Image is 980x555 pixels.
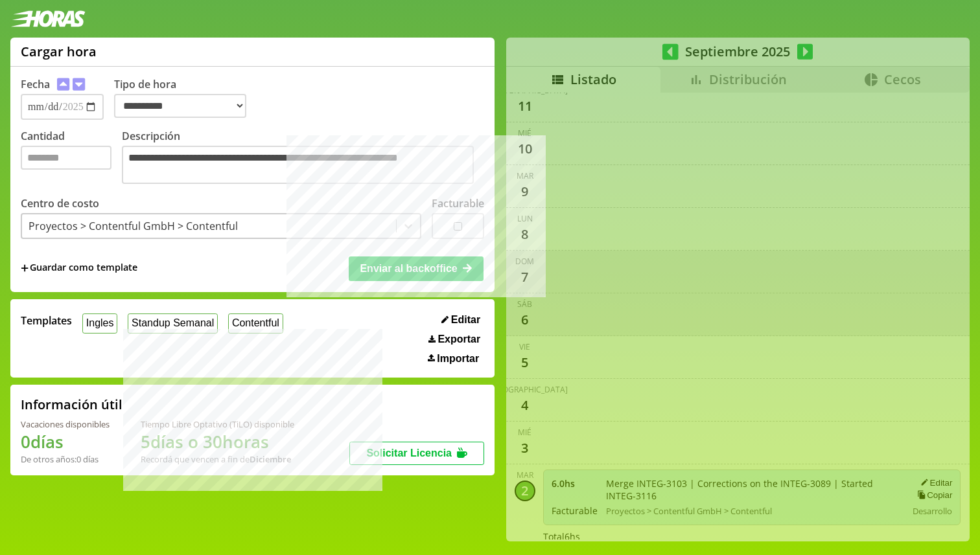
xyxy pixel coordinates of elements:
[250,453,291,465] b: Diciembre
[21,261,29,275] span: +
[437,353,479,365] span: Importar
[366,447,452,459] span: Solicitar Licencia
[21,313,72,328] span: Templates
[21,77,50,91] label: Fecha
[122,129,484,187] label: Descripción
[21,43,97,60] h1: Cargar hora
[21,196,99,210] label: Centro de costo
[114,77,257,120] label: Tipo de hora
[141,430,294,453] h1: 5 días o 30 horas
[82,313,117,334] button: Ingles
[21,146,111,170] input: Cantidad
[128,313,218,334] button: Standup Semanal
[21,261,137,275] span: +Guardar como template
[451,314,480,326] span: Editar
[349,442,484,465] button: Solicitar Licencia
[432,196,484,210] label: Facturable
[10,10,86,27] img: logotipo
[122,146,474,184] textarea: Descripción
[21,453,110,465] div: De otros años: 0 días
[425,333,484,346] button: Exportar
[437,334,480,345] span: Exportar
[21,396,122,413] h2: Información útil
[29,219,238,233] div: Proyectos > Contentful GmbH > Contentful
[21,430,110,453] h1: 0 días
[21,418,110,430] div: Vacaciones disponibles
[21,129,122,187] label: Cantidad
[114,94,246,118] select: Tipo de hora
[349,256,484,281] button: Enviar al backoffice
[360,263,457,274] span: Enviar al backoffice
[228,313,283,334] button: Contentful
[141,453,294,465] div: Recordá que vencen a fin de
[437,313,484,326] button: Editar
[141,418,294,430] div: Tiempo Libre Optativo (TiLO) disponible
